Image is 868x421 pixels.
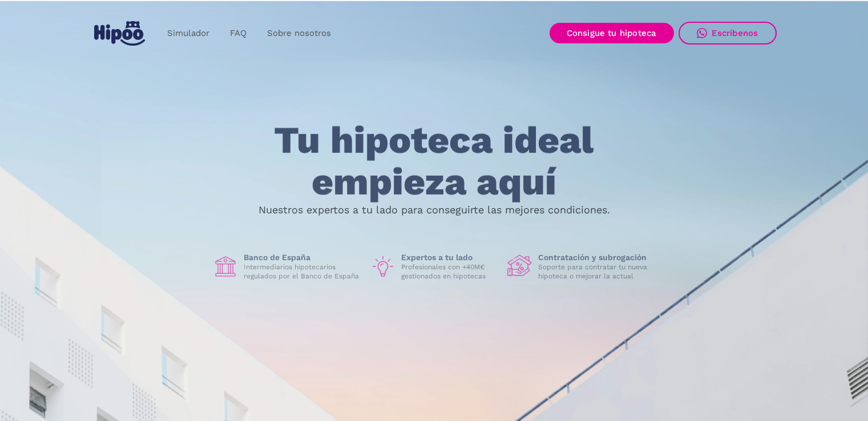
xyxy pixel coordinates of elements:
p: Intermediarios hipotecarios regulados por el Banco de España [244,262,361,281]
a: Simulador [157,22,220,44]
p: Soporte para contratar tu nueva hipoteca o mejorar la actual [538,262,656,281]
a: Sobre nosotros [257,22,341,44]
div: Escríbenos [712,28,758,38]
a: Consigue tu hipoteca [550,23,674,43]
a: home [92,17,148,50]
a: Escríbenos [679,22,777,44]
p: Profesionales con +40M€ gestionados en hipotecas [401,262,498,281]
p: Nuestros expertos a tu lado para conseguirte las mejores condiciones. [259,205,610,214]
h1: Contratación y subrogación [538,252,656,262]
h1: Tu hipoteca ideal empieza aquí [217,120,650,203]
h1: Expertos a tu lado [401,252,498,262]
h1: Banco de España [244,252,361,262]
a: FAQ [220,22,257,44]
